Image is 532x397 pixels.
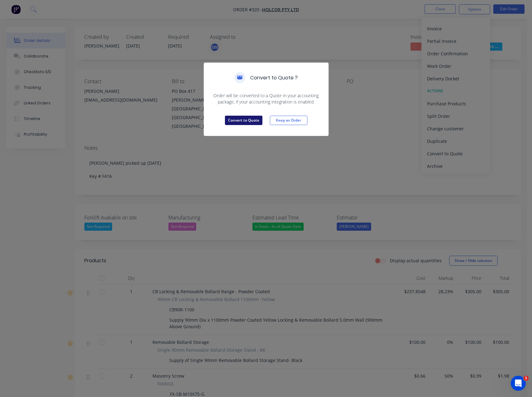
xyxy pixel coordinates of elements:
button: Keep as Order [270,116,307,125]
h5: Convert to Quote ? [250,74,298,82]
span: 1 [524,376,529,381]
span: Order will be converted to a Quote in your accounting package, if your accounting integration is ... [211,93,321,105]
button: Convert to Quote [225,116,262,125]
iframe: Intercom live chat [511,376,526,391]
